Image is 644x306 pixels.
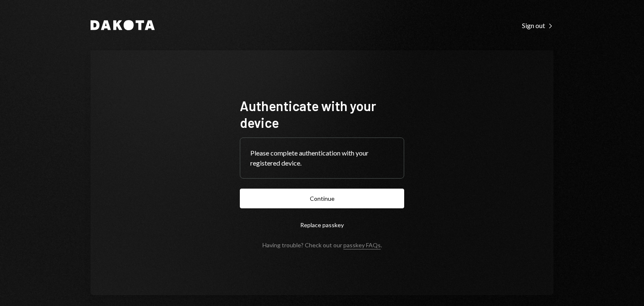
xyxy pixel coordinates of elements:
[522,21,553,30] div: Sign out
[240,97,404,131] h1: Authenticate with your device
[250,148,394,168] div: Please complete authentication with your registered device.
[262,241,382,249] div: Having trouble? Check out our .
[343,241,381,249] a: passkey FAQs
[240,189,404,208] button: Continue
[522,21,553,30] a: Sign out
[240,215,404,235] button: Replace passkey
